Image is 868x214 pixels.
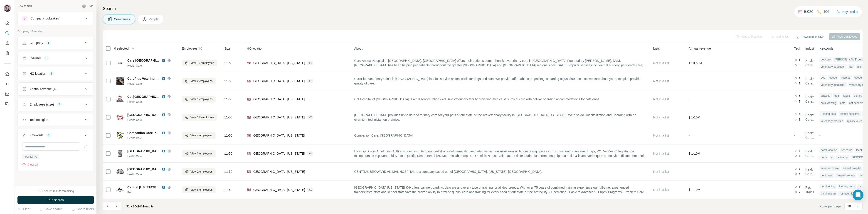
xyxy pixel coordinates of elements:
span: 🇺🇸 [247,97,251,101]
div: ocoee [828,75,838,80]
span: [GEOGRAPHIC_DATA] [127,113,161,117]
span: 🇺🇸 [247,188,251,192]
div: autoship [836,155,849,160]
button: Industry1 [18,53,94,64]
span: View 2 employees [190,170,212,174]
div: training plan [819,191,837,196]
button: HQ location1 [18,68,94,79]
button: Navigate to next page [112,201,121,210]
span: 11-50 [224,79,232,83]
img: Logo of Cat Hospital of Vero Beach [116,96,124,103]
div: cats' viewing [819,100,838,106]
img: LinkedIn logo [162,95,165,99]
p: 5,020 [804,9,813,14]
div: Health Care [127,100,176,104]
span: View 1 employees [190,97,212,101]
div: Health Care [127,136,176,140]
button: Technologies [18,114,94,125]
div: veterinary practice [819,118,844,124]
img: LinkedIn logo [162,167,165,171]
span: Pet, Training, Animal Feed, Veterinary [805,185,819,194]
button: Enrich CSV [4,39,11,47]
button: Run search [17,196,94,204]
div: veterinary care [819,166,840,171]
span: - [689,79,690,83]
span: 11-50 [224,188,232,192]
span: $ 1-10M [689,115,700,119]
span: MyWebsite Creator, [799,81,800,86]
span: - [689,134,690,137]
button: Company lookalikes [18,13,94,24]
span: [GEOGRAPHIC_DATA] - [GEOGRAPHIC_DATA] [GEOGRAPHIC_DATA] [127,149,233,153]
span: 11-50 [224,169,232,174]
button: View 8 employees [182,186,216,193]
span: Companies [114,17,131,22]
button: Hide [79,3,96,10]
button: View 2 employees [182,78,216,84]
div: cat deserves [848,100,866,106]
span: $ 10-50M [689,61,702,65]
span: [GEOGRAPHIC_DATA], [US_STATE] [252,115,305,120]
span: Google Tag Manager, [799,166,800,171]
div: training dogs [838,184,856,189]
span: Health Care, Pet, Veterinary, Hospital [805,58,819,67]
div: practice [819,93,832,99]
div: Keywords [30,133,43,137]
span: View 8 employees [190,188,212,192]
span: Not in a list [653,170,669,173]
button: View 2 employees [182,168,216,175]
div: 5 [57,102,62,106]
span: 0 selected [114,46,129,51]
h4: Search [103,5,863,12]
span: 11-50 [224,133,232,138]
div: st [830,155,834,160]
span: Health Care, Pet, Veterinary, Hospital, Medical [805,95,819,104]
span: [GEOGRAPHIC_DATA], [US_STATE] [252,151,305,156]
img: LinkedIn logo [162,149,165,153]
span: Health Care, Hospital, Pet, Veterinary, Medical [805,149,819,158]
div: 1 [44,56,49,60]
span: Google Tag Manager, [799,148,800,153]
div: New search [17,4,32,8]
span: MyWebsite, [799,76,800,80]
div: animal hospital [841,166,862,171]
img: Logo of Care Animal Hospital [116,59,124,67]
span: Google Tag Manager, [799,112,800,117]
span: HQ location [247,46,263,51]
span: Health Care, Hospital, Pet, Veterinary, Medical [805,167,819,176]
div: + 4 [307,61,314,65]
div: veterinary education [819,64,847,70]
div: retriever field [838,191,857,196]
p: 106 [823,9,829,14]
span: 11-50 [224,151,232,156]
div: Industry [30,56,41,60]
span: - [819,134,821,137]
div: rabbit [842,93,851,99]
span: 11-50 [224,97,232,101]
span: MyWebsite, [799,94,800,99]
span: View 2 employees [190,79,212,83]
span: Cat [GEOGRAPHIC_DATA] [127,95,167,99]
button: View 4 employees [182,132,216,139]
div: north [819,155,828,160]
div: schedule [840,147,853,153]
button: Quick start [4,19,11,27]
p: Company information [17,29,94,34]
div: Health Care [127,154,176,158]
div: Annual revenue ($) [30,87,57,91]
div: cats [839,100,847,106]
span: 11-50 [224,115,232,120]
span: Amplitude, [799,154,800,158]
span: Central [US_STATE] K-9 [127,185,160,190]
span: View 3 employees [190,151,212,156]
span: 71 - 80 [126,204,136,208]
span: CarePlus Veterinary Clinic in [GEOGRAPHIC_DATA] is a full service animal clinic for dogs and cats... [354,77,648,86]
img: Logo of Country Club Animal Hospital [116,114,124,121]
div: + 1 [307,79,314,83]
span: Font Awesome, [799,117,800,122]
span: MyWebsite Creator, [799,99,800,104]
div: Company [30,41,43,45]
button: Use Surfe on LinkedIn [4,70,11,78]
button: Navigate to previous page [103,201,112,210]
button: My lists [4,49,11,57]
